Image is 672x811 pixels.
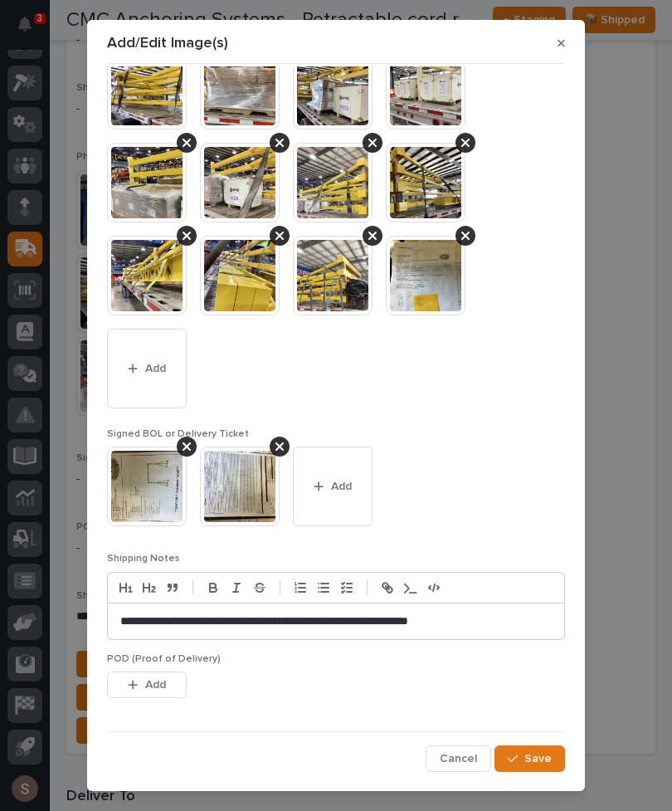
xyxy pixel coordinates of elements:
button: Add [107,329,187,408]
span: Signed BOL or Delivery Ticket [107,429,249,439]
span: POD (Proof of Delivery) [107,654,221,664]
span: Save [524,751,552,766]
button: Add [107,672,187,698]
span: Cancel [440,751,477,766]
button: Cancel [426,745,491,772]
span: Add [145,361,166,376]
button: Add [293,447,373,526]
button: Save [494,745,565,772]
p: Add/Edit Image(s) [107,35,228,53]
span: Add [331,479,352,494]
span: Shipping Notes [107,554,180,564]
span: Add [145,677,166,692]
